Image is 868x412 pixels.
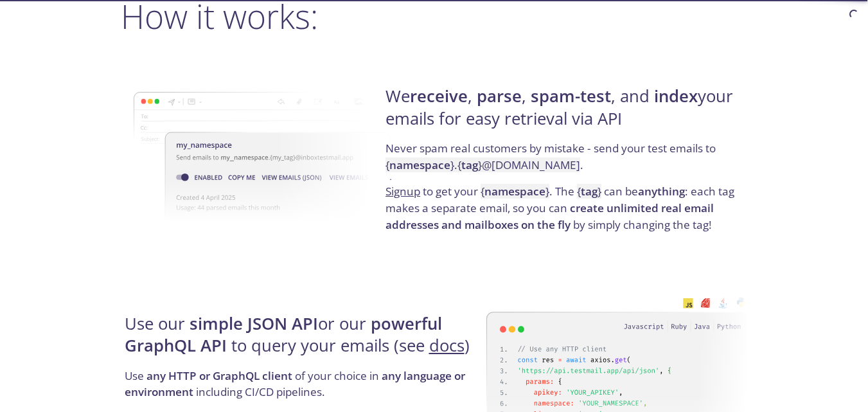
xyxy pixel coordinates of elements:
strong: namespace [484,184,545,199]
code: { } [481,184,549,199]
strong: parse [477,85,522,107]
strong: tag [461,157,478,172]
strong: index [654,85,698,107]
h4: We , , , and your emails for easy retrieval via API [385,85,743,140]
strong: receive [410,85,468,107]
strong: powerful GraphQL API [125,312,442,357]
p: to get your . The can be : each tag makes a separate email, so you can by simply changing the tag! [385,183,743,233]
p: Never spam real customers by mistake - send your test emails to . [385,140,743,183]
a: docs [429,334,465,357]
a: Signup [385,184,420,199]
strong: create unlimited real email addresses and mailboxes on the fly [385,201,714,232]
code: { } . { } @[DOMAIN_NAME] [385,157,580,172]
strong: any HTTP or GraphQL client [146,368,292,383]
strong: spam-test [531,85,611,107]
p: Use of your choice in including CI/CD pipelines. [125,368,483,411]
strong: simple JSON API [190,312,318,335]
h4: Use our or our to query your emails (see ) [125,313,483,368]
strong: anything [638,184,685,199]
img: namespace-image [134,56,395,259]
strong: any language or environment [125,368,465,400]
strong: tag [581,184,598,199]
strong: namespace [389,157,450,172]
code: { } [577,184,601,199]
